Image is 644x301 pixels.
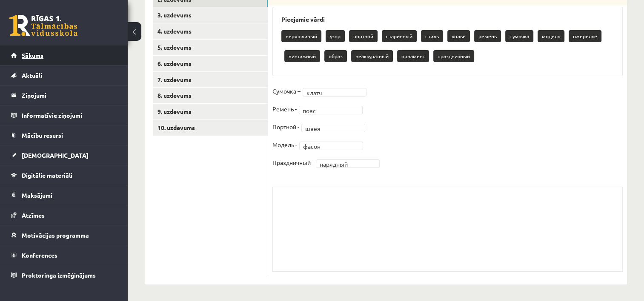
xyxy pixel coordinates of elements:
[22,105,117,125] legend: Informatīvie ziņojumi
[22,131,63,139] span: Mācību resursi
[326,30,345,42] p: узор
[153,40,268,55] a: 5. uzdevums
[324,50,347,62] p: образ
[349,30,378,42] p: портной
[303,88,366,97] a: клатч
[11,185,117,205] a: Maksājumi
[11,245,117,265] a: Konferences
[22,251,57,259] span: Konferences
[11,85,117,105] a: Ziņojumi
[272,102,297,115] p: Ремень -
[272,120,299,133] p: Портной -
[22,85,117,105] legend: Ziņojumi
[153,56,268,71] a: 6. uzdevums
[153,72,268,88] a: 7. uzdevums
[11,165,117,185] a: Digitālie materiāli
[447,30,470,42] p: колье
[284,50,320,62] p: винтажный
[320,160,368,168] span: нарядный
[281,16,614,23] h3: Pieejamie vārdi
[299,106,363,114] a: пояс
[11,205,117,225] a: Atzīmes
[153,7,268,23] a: 3. uzdevums
[22,271,96,279] span: Proktoringa izmēģinājums
[306,88,355,97] span: клатч
[22,171,72,179] span: Digitālie materiāli
[22,211,45,219] span: Atzīmes
[11,125,117,145] a: Mācību resursi
[11,105,117,125] a: Informatīvie ziņojumi
[272,85,301,97] p: Сумочка –
[303,142,352,150] span: фасон
[9,15,77,36] a: Rīgas 1. Tālmācības vidusskola
[11,265,117,285] a: Proktoringa izmēģinājums
[303,106,351,115] span: пояс
[301,124,365,132] a: швея
[153,88,268,103] a: 8. uzdevums
[316,159,380,168] a: нарядный
[305,124,354,133] span: швея
[153,23,268,39] a: 4. uzdevums
[474,30,501,42] p: ремень
[153,120,268,136] a: 10. uzdevums
[538,30,564,42] p: модель
[433,50,474,62] p: праздничный
[11,65,117,85] a: Aktuāli
[397,50,429,62] p: орнамент
[299,142,363,150] a: фасон
[22,151,89,159] span: [DEMOGRAPHIC_DATA]
[11,45,117,65] a: Sākums
[351,50,393,62] p: неаккуратный
[505,30,533,42] p: сумочка
[22,51,43,59] span: Sākums
[272,156,314,169] p: Праздничный -
[272,138,297,151] p: Модель -
[382,30,417,42] p: старинный
[11,225,117,245] a: Motivācijas programma
[281,30,321,42] p: неряшливый
[11,145,117,165] a: [DEMOGRAPHIC_DATA]
[22,231,89,239] span: Motivācijas programma
[22,185,117,205] legend: Maksājumi
[569,30,601,42] p: ожерелье
[421,30,443,42] p: стиль
[153,104,268,119] a: 9. uzdevums
[22,71,42,79] span: Aktuāli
